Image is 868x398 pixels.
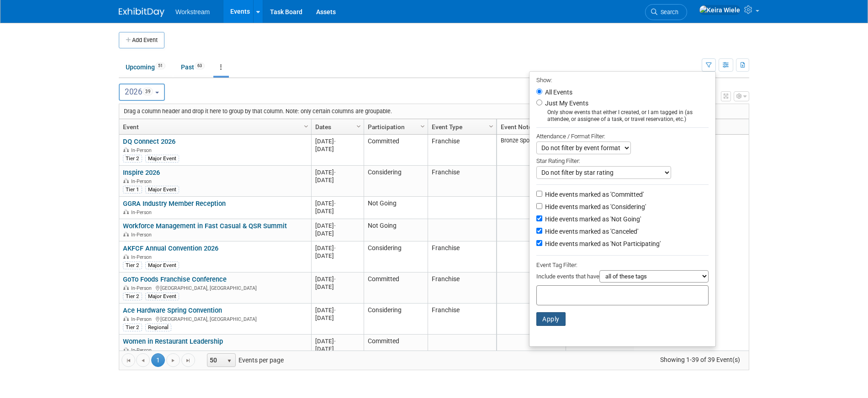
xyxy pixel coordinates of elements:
img: In-Person Event [123,316,129,321]
td: Bronze Sponsorship [497,135,566,166]
label: Hide events marked as 'Not Participating' [543,239,661,248]
label: Hide events marked as 'Committed' [543,190,644,199]
span: Search [657,9,678,16]
span: Showing 1-39 of 39 Event(s) [652,353,749,366]
a: Dates [315,119,358,135]
label: All Events [543,89,572,95]
span: - [334,245,336,251]
div: [DATE] [315,199,360,207]
div: [DATE] [315,168,360,176]
div: [GEOGRAPHIC_DATA], [GEOGRAPHIC_DATA] [123,284,307,292]
div: [DATE] [315,137,360,145]
span: - [334,200,336,207]
a: Upcoming51 [119,58,172,76]
span: In-Person [131,147,154,153]
div: Major Event [145,186,179,193]
div: Tier 2 [123,293,142,300]
div: Major Event [145,293,179,300]
a: Column Settings [418,119,428,133]
div: Tier 2 [123,324,142,331]
span: 39 [143,88,153,95]
span: - [334,307,336,314]
a: Event [123,119,305,135]
div: [DATE] [315,176,360,184]
div: [DATE] [315,244,360,252]
span: Go to the last page [185,357,192,364]
td: Franchise [428,304,496,335]
span: Column Settings [487,123,495,130]
span: - [334,222,336,229]
td: Considering [364,166,428,197]
div: [DATE] [315,283,360,291]
span: Go to the first page [125,357,132,364]
span: In-Person [131,254,154,260]
img: In-Person Event [123,178,129,183]
img: In-Person Event [123,147,129,152]
label: Just My Events [543,99,588,108]
span: 2026 [125,87,153,96]
a: Participation [368,119,422,135]
a: AKFCF Annual Convention 2026 [123,244,218,252]
div: [GEOGRAPHIC_DATA], [GEOGRAPHIC_DATA] [123,315,307,323]
img: In-Person Event [123,347,129,352]
label: Hide events marked as 'Considering' [543,202,646,211]
img: In-Person Event [123,232,129,236]
div: Show: [536,74,709,85]
a: GoTo Foods Franchise Conference [123,275,227,283]
div: Major Event [145,262,179,269]
a: Women in Restaurant Leadership [123,337,223,346]
div: [DATE] [315,145,360,153]
a: DQ Connect 2026 [123,137,175,146]
div: Attendance / Format Filter: [536,131,709,141]
button: 202639 [119,84,165,101]
span: 63 [195,63,205,69]
span: Workstream [175,8,210,16]
div: [DATE] [315,314,360,322]
a: Go to the next page [166,353,180,367]
span: select [226,357,233,365]
a: Event Notes [501,119,560,135]
div: Only show events that either I created, or I am tagged in (as attendee, or assignee of a task, or... [536,109,709,123]
a: Column Settings [354,119,364,133]
div: Tier 1 [123,186,142,193]
span: - [334,138,336,145]
span: - [334,276,336,283]
div: Tier 2 [123,155,142,162]
div: [DATE] [315,222,360,230]
td: Not Going [364,197,428,219]
div: [DATE] [315,207,360,215]
label: Hide events marked as 'Canceled' [543,227,638,236]
a: GGRA Industry Member Reception [123,199,226,208]
div: Major Event [145,155,179,162]
a: Go to the last page [181,353,195,367]
img: In-Person Event [123,285,129,290]
td: Franchise [428,166,496,197]
a: Search [645,4,687,20]
span: In-Person [131,316,154,322]
td: Franchise [428,272,496,304]
a: Workforce Management in Fast Casual & QSR Summit [123,222,287,230]
img: In-Person Event [123,209,129,214]
img: Keira Wiele [699,5,741,15]
td: Committed [364,272,428,304]
button: Apply [536,312,566,326]
div: Tier 2 [123,262,142,269]
span: 51 [155,63,165,69]
button: Add Event [119,32,164,48]
td: Franchise [428,135,496,166]
td: Considering [364,304,428,335]
a: Event Type [432,119,490,135]
td: Franchise [428,241,496,272]
label: Hide events marked as 'Not Going' [543,215,641,224]
a: Column Settings [302,119,312,133]
span: Column Settings [302,123,310,130]
img: ExhibitDay [119,8,164,17]
td: Committed [364,135,428,166]
span: Column Settings [355,123,362,130]
span: Events per page [196,353,293,367]
div: [DATE] [315,252,360,260]
div: [DATE] [315,337,360,345]
span: In-Person [131,285,154,291]
td: Not Going [364,219,428,241]
td: Considering [364,241,428,272]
